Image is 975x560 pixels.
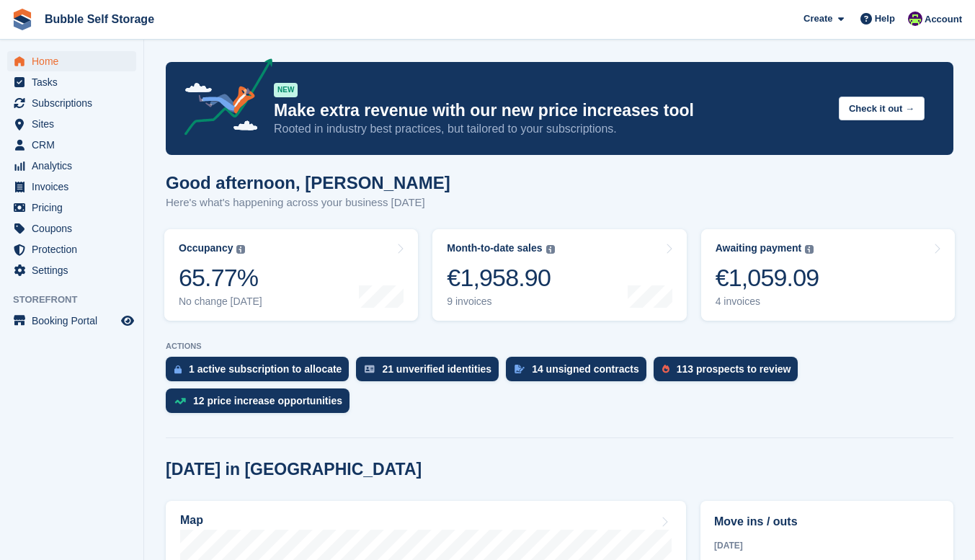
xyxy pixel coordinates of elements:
[32,311,118,331] span: Booking Portal
[447,263,554,293] div: €1,958.90
[32,135,118,155] span: CRM
[805,245,814,254] img: icon-info-grey-7440780725fd019a000dd9b08b2336e03edf1995a4989e88bcd33f0948082b44.svg
[716,263,819,293] div: €1,059.09
[166,173,450,192] h1: Good afternoon, [PERSON_NAME]
[174,365,182,374] img: active_subscription_to_allocate_icon-d502201f5373d7db506a760aba3b589e785aa758c864c3986d89f69b8ff3...
[32,51,118,71] span: Home
[532,363,639,375] div: 14 unsigned contracts
[166,460,422,479] h2: [DATE] in [GEOGRAPHIC_DATA]
[166,388,357,420] a: 12 price increase opportunities
[356,357,506,388] a: 21 unverified identities
[32,72,118,92] span: Tasks
[447,295,554,308] div: 9 invoices
[506,357,654,388] a: 14 unsigned contracts
[179,263,262,293] div: 65.77%
[32,197,118,218] span: Pricing
[236,245,245,254] img: icon-info-grey-7440780725fd019a000dd9b08b2336e03edf1995a4989e88bcd33f0948082b44.svg
[166,195,450,211] p: Here's what's happening across your business [DATE]
[839,97,925,120] button: Check it out →
[662,365,669,373] img: prospect-51fa495bee0391a8d652442698ab0144808aea92771e9ea1ae160a38d050c398.svg
[716,242,802,254] div: Awaiting payment
[274,121,827,137] p: Rooted in industry best practices, but tailored to your subscriptions.
[803,12,832,26] span: Create
[164,229,418,321] a: Occupancy 65.77% No change [DATE]
[447,242,542,254] div: Month-to-date sales
[365,365,375,373] img: verify_identity-adf6edd0f0f0b5bbfe63781bf79b02c33cf7c696d77639b501bdc392416b5a36.svg
[32,218,118,239] span: Coupons
[180,514,203,527] h2: Map
[32,156,118,176] span: Analytics
[179,242,233,254] div: Occupancy
[274,83,298,97] div: NEW
[908,12,922,26] img: Tom Gilmore
[546,245,555,254] img: icon-info-grey-7440780725fd019a000dd9b08b2336e03edf1995a4989e88bcd33f0948082b44.svg
[39,7,160,31] a: Bubble Self Storage
[119,312,136,329] a: Preview store
[174,398,186,404] img: price_increase_opportunities-93ffe204e8149a01c8c9dc8f82e8f89637d9d84a8eef4429ea346261dce0b2c0.svg
[714,513,940,530] h2: Move ins / outs
[166,357,356,388] a: 1 active subscription to allocate
[716,295,819,308] div: 4 invoices
[32,93,118,113] span: Subscriptions
[7,135,136,155] a: menu
[32,260,118,280] span: Settings
[12,9,33,30] img: stora-icon-8386f47178a22dfd0bd8f6a31ec36ba5ce8667c1dd55bd0f319d3a0aa187defe.svg
[32,114,118,134] span: Sites
[7,177,136,197] a: menu
[432,229,686,321] a: Month-to-date sales €1,958.90 9 invoices
[7,239,136,259] a: menu
[13,293,143,307] span: Storefront
[382,363,491,375] div: 21 unverified identities
[7,93,136,113] a: menu
[7,156,136,176] a: menu
[32,177,118,197] span: Invoices
[654,357,806,388] a: 113 prospects to review
[7,311,136,331] a: menu
[701,229,955,321] a: Awaiting payment €1,059.09 4 invoices
[7,218,136,239] a: menu
[166,342,953,351] p: ACTIONS
[515,365,525,373] img: contract_signature_icon-13c848040528278c33f63329250d36e43548de30e8caae1d1a13099fd9432cc5.svg
[193,395,342,406] div: 12 price increase opportunities
[189,363,342,375] div: 1 active subscription to allocate
[7,114,136,134] a: menu
[274,100,827,121] p: Make extra revenue with our new price increases tool
[179,295,262,308] div: No change [DATE]
[7,72,136,92] a: menu
[875,12,895,26] span: Help
[677,363,791,375] div: 113 prospects to review
[172,58,273,141] img: price-adjustments-announcement-icon-8257ccfd72463d97f412b2fc003d46551f7dbcb40ab6d574587a9cd5c0d94...
[32,239,118,259] span: Protection
[714,539,940,552] div: [DATE]
[925,12,962,27] span: Account
[7,197,136,218] a: menu
[7,260,136,280] a: menu
[7,51,136,71] a: menu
